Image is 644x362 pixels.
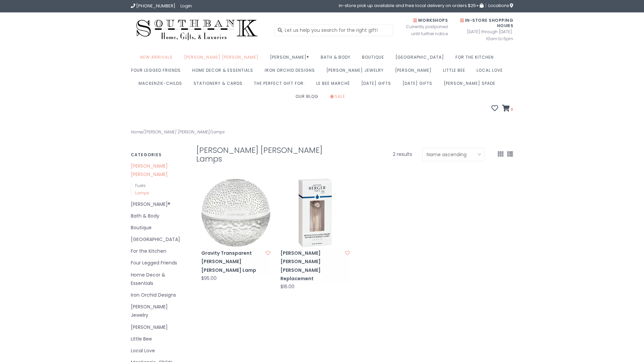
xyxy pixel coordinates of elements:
a: [PERSON_NAME] [PERSON_NAME] [184,53,262,66]
span: 2 results [393,151,412,158]
a: Fuels [135,183,146,188]
a: Little Bee [131,335,186,343]
span: 0 [510,107,513,112]
a: [PERSON_NAME] [PERSON_NAME] [145,129,210,135]
a: [PERSON_NAME] [PERSON_NAME] [131,162,186,179]
a: Local Love [477,66,506,79]
span: Locations [488,2,513,9]
a: Add to wishlist [266,250,270,256]
a: Local Love [131,347,186,355]
h3: Categories [131,153,186,157]
a: For the Kitchen [455,53,497,66]
input: Let us help you search for the right gift! [274,24,393,36]
div: $95.00 [201,276,217,281]
a: New Arrivals [140,53,176,66]
a: Le Bee Marché [316,79,353,92]
a: [PERSON_NAME] [395,66,435,79]
a: Home Decor & Essentials [131,271,186,288]
a: Stationery & Cards [194,79,246,92]
a: [PHONE_NUMBER] [131,3,175,9]
img: Southbank Gift Company -- Home, Gifts, and Luxuries [131,17,263,43]
h1: [PERSON_NAME] [PERSON_NAME] Lamps [196,146,339,163]
img: Lampe Berger Stone Replacement [280,178,350,247]
a: Home [131,129,143,135]
a: [PERSON_NAME]® [131,200,186,208]
span: [DATE] through [DATE]: 10am to 5pm [458,28,513,42]
a: Boutique [362,53,387,66]
a: 0 [502,106,513,112]
a: [GEOGRAPHIC_DATA] [131,235,186,244]
img: Gravity Transparent Lampe Berger Lamp [201,178,270,247]
a: [PERSON_NAME] Spade [444,79,499,92]
a: Lamps [135,190,149,196]
a: Login [180,3,192,9]
a: [DATE] Gifts [361,79,394,92]
a: [GEOGRAPHIC_DATA] [395,53,447,66]
a: For the Kitchen [131,247,186,255]
span: [PHONE_NUMBER] [136,3,175,9]
a: Gravity Transparent [PERSON_NAME] [PERSON_NAME] Lamp [201,249,264,275]
a: Boutique [131,224,186,232]
a: Home Decor & Essentials [192,66,257,79]
span: Currently postponed until further notice [397,23,448,37]
a: Little Bee [443,66,469,79]
a: MacKenzie-Childs [139,79,185,92]
a: Iron Orchid Designs [131,291,186,299]
span: In-Store Shopping Hours [460,17,513,28]
a: [PERSON_NAME] Jewelry [131,303,186,319]
a: [DATE] Gifts [402,79,436,92]
a: The perfect gift for: [254,79,308,92]
div: $16.00 [280,284,294,289]
div: / / [126,128,322,136]
a: Locations [486,3,513,8]
a: Lamps [212,129,225,135]
a: Sale [330,92,348,105]
a: [PERSON_NAME] [PERSON_NAME] [PERSON_NAME] Replacement [280,249,343,283]
a: [PERSON_NAME] Jewelry [326,66,387,79]
a: Our Blog [296,92,322,105]
a: Add to wishlist [345,250,350,256]
a: Iron Orchid Designs [265,66,318,79]
a: Four Legged Friends [131,66,184,79]
a: Bath & Body [321,53,354,66]
a: [PERSON_NAME]® [270,53,313,66]
span: Workshops [413,17,448,23]
span: in-store pick up available and free local delivery on orders $25+ [339,3,483,8]
a: Four Legged Friends [131,259,186,267]
a: Bath & Body [131,212,186,220]
a: [PERSON_NAME] [131,323,186,331]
